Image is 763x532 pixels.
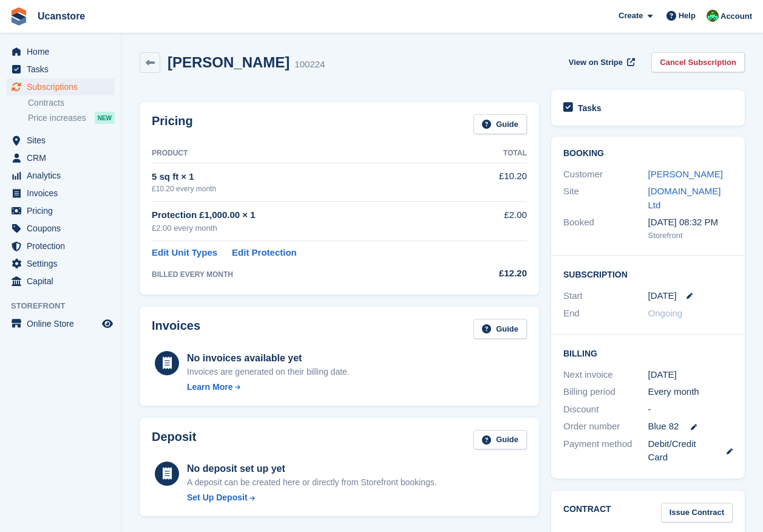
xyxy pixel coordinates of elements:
[563,268,733,280] h2: Subscription
[651,52,745,72] a: Cancel Subscription
[27,273,100,290] span: Capital
[563,420,648,434] div: Order number
[648,230,733,242] div: Storefront
[27,149,100,166] span: CRM
[619,10,643,22] span: Create
[6,43,115,60] a: menu
[6,237,115,254] a: menu
[152,170,466,184] div: 5 sq ft × 1
[152,246,217,260] a: Edit Unit Types
[6,273,115,290] a: menu
[152,319,200,339] h2: Invoices
[679,10,696,22] span: Help
[152,183,466,194] div: £10.20 every month
[563,168,648,182] div: Customer
[466,202,527,241] td: £2.00
[563,307,648,321] div: End
[27,315,100,332] span: Online Store
[648,169,723,179] a: [PERSON_NAME]
[563,347,733,359] h2: Billing
[28,111,115,124] a: Price increases NEW
[152,208,466,222] div: Protection £1,000.00 × 1
[27,202,100,219] span: Pricing
[466,163,527,201] td: £10.20
[563,185,648,212] div: Site
[569,56,623,69] span: View on Stripe
[187,491,437,504] a: Set Up Deposit
[648,385,733,399] div: Every month
[152,269,466,280] div: BILLED EVERY MONTH
[27,237,100,254] span: Protection
[563,385,648,399] div: Billing period
[563,403,648,417] div: Discount
[6,315,115,332] a: menu
[6,78,115,95] a: menu
[707,10,719,22] img: Leanne Tythcott
[564,52,637,72] a: View on Stripe
[187,462,437,476] div: No deposit set up yet
[563,149,733,159] h2: Booking
[563,368,648,382] div: Next invoice
[232,246,297,260] a: Edit Protection
[6,202,115,219] a: menu
[648,437,733,465] div: Debit/Credit Card
[10,7,28,26] img: stora-icon-8386f47178a22dfd0bd8f6a31ec36ba5ce8667c1dd55bd0f319d3a0aa187defe.svg
[6,149,115,166] a: menu
[152,144,466,163] th: Product
[152,430,196,450] h2: Deposit
[33,6,90,26] a: Ucanstore
[28,97,115,109] a: Contracts
[152,222,466,234] div: £2.00 every month
[11,300,121,312] span: Storefront
[187,381,350,394] a: Learn More
[27,167,100,184] span: Analytics
[6,255,115,272] a: menu
[187,366,350,378] div: Invoices are generated on their billing date.
[6,132,115,149] a: menu
[168,54,290,70] h2: [PERSON_NAME]
[6,220,115,237] a: menu
[27,78,100,95] span: Subscriptions
[473,430,527,450] a: Guide
[27,185,100,202] span: Invoices
[648,403,733,417] div: -
[95,112,115,124] div: NEW
[28,112,86,124] span: Price increases
[578,103,602,114] h2: Tasks
[27,220,100,237] span: Coupons
[466,144,527,163] th: Total
[563,289,648,303] div: Start
[648,368,733,382] div: [DATE]
[27,255,100,272] span: Settings
[152,114,193,134] h2: Pricing
[6,185,115,202] a: menu
[648,289,677,303] time: 2025-08-26 23:00:00 UTC
[648,216,733,230] div: [DATE] 08:32 PM
[27,61,100,78] span: Tasks
[473,114,527,134] a: Guide
[648,420,679,434] span: Blue 82
[6,61,115,78] a: menu
[648,308,683,318] span: Ongoing
[721,10,752,22] span: Account
[294,58,325,72] div: 100224
[27,43,100,60] span: Home
[563,437,648,465] div: Payment method
[187,476,437,489] p: A deposit can be created here or directly from Storefront bookings.
[563,216,648,241] div: Booked
[187,381,232,394] div: Learn More
[27,132,100,149] span: Sites
[466,267,527,281] div: £12.20
[661,503,733,523] a: Issue Contract
[473,319,527,339] a: Guide
[648,186,721,210] a: [DOMAIN_NAME] Ltd
[563,503,611,523] h2: Contract
[100,316,115,331] a: Preview store
[187,491,248,504] div: Set Up Deposit
[6,167,115,184] a: menu
[187,351,350,366] div: No invoices available yet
